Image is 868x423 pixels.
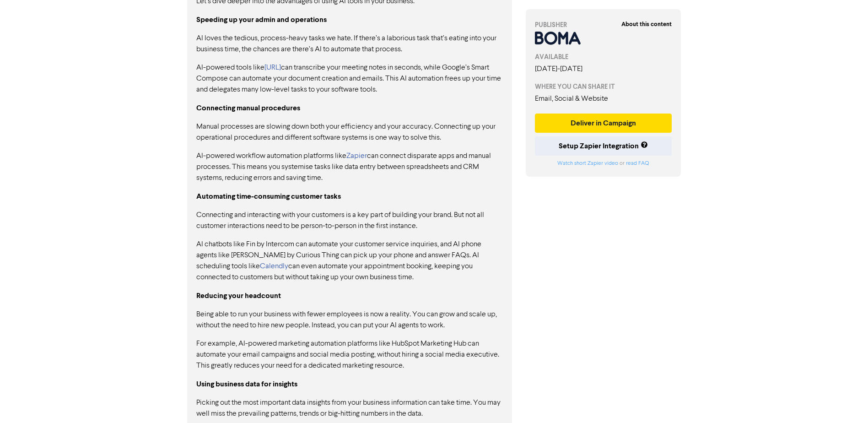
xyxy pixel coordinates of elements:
[626,161,649,166] a: read FAQ
[621,21,672,28] strong: About this content
[535,82,672,92] div: WHERE YOU CAN SHARE IT
[346,152,367,160] a: Zapier
[822,379,868,423] iframe: Chat Widget
[535,136,672,156] button: Setup Zapier Integration
[535,20,672,30] div: PUBLISHER
[196,15,327,24] strong: Speeding up your admin and operations
[196,103,300,113] strong: Connecting manual procedures
[196,291,281,300] strong: Reducing your headcount
[535,114,672,133] button: Deliver in Campaign
[535,64,672,75] div: [DATE] - [DATE]
[557,161,618,166] a: Watch short Zapier video
[196,121,503,143] p: Manual processes are slowing down both your efficiency and your accuracy. Connecting up your oper...
[196,380,297,389] strong: Using business data for insights
[535,52,672,62] div: AVAILABLE
[196,210,503,232] p: Connecting and interacting with your customers is a key part of building your brand. But not all ...
[196,338,503,371] p: For example, AI-powered marketing automation platforms like HubSpot Marketing Hub can automate yo...
[260,263,288,270] a: Calendly
[264,64,281,71] a: [URL]
[535,93,672,104] div: Email, Social & Website
[196,33,503,55] p: AI loves the tedious, process-heavy tasks we hate. If there’s a laborious task that’s eating into...
[196,192,341,201] strong: Automating time-consuming customer tasks
[196,151,503,184] p: AI-powered workflow automation platforms like can connect disparate apps and manual processes. Th...
[196,309,503,331] p: Being able to run your business with fewer employees is now a reality. You can grow and scale up,...
[535,159,672,168] div: or
[196,397,503,419] p: Picking out the most important data insights from your business information can take time. You ma...
[196,239,503,283] p: AI chatbots like Fin by Intercom can automate your customer service inquiries, and AI phone agent...
[196,62,503,95] p: AI-powered tools like can transcribe your meeting notes in seconds, while Google’s Smart Compose ...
